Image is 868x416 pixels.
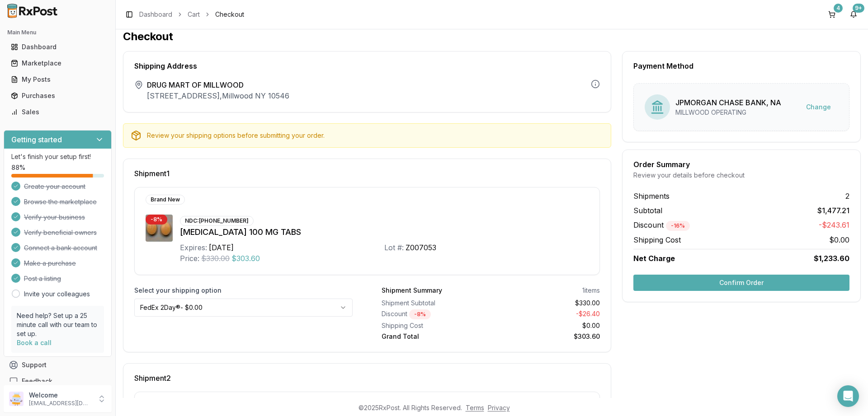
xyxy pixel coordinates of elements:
[4,72,112,87] button: My Posts
[139,10,172,19] a: Dashboard
[633,220,690,229] span: Discount
[633,234,681,245] span: Shipping Cost
[853,4,864,13] div: 9+
[139,10,244,19] nav: breadcrumb
[11,91,104,100] div: Purchases
[134,170,170,177] span: Shipment 1
[24,197,97,206] span: Browse the marketplace
[180,242,207,253] div: Expires:
[24,259,76,268] span: Make a purchase
[633,62,849,70] div: Payment Method
[633,191,670,201] span: Shipments
[845,191,849,201] span: 2
[147,90,289,101] p: [STREET_ADDRESS] , Millwood NY 10546
[17,311,99,338] p: Need help? Set up a 25 minute call with our team to set up.
[7,55,108,71] a: Marketplace
[382,332,487,341] div: Grand Total
[382,286,442,295] div: Shipment Summary
[4,56,112,70] button: Marketplace
[7,71,108,88] a: My Posts
[146,215,173,242] img: Januvia 100 MG TABS
[11,152,104,161] p: Let's finish your setup first!
[11,75,104,84] div: My Posts
[382,299,487,308] div: Shipment Subtotal
[146,215,167,224] div: - 8 %
[24,274,61,283] span: Post a listing
[846,7,861,22] button: 9+
[4,105,112,119] button: Sales
[819,220,849,231] span: -$243.61
[633,254,675,263] span: Net Charge
[22,377,52,386] span: Feedback
[666,221,690,231] div: - 16 %
[180,226,589,238] div: [MEDICAL_DATA] 100 MG TABS
[382,309,487,319] div: Discount
[134,286,353,295] label: Select your shipping option
[24,213,85,222] span: Verify your business
[382,321,487,330] div: Shipping Cost
[147,79,289,90] span: DRUG MART OF MILLWOOD
[633,171,849,180] div: Review your details before checkout
[231,253,260,264] span: $303.60
[24,290,90,299] a: Invite your colleagues
[675,108,781,117] div: MILLWOOD OPERATING
[633,161,849,168] div: Order Summary
[17,339,52,346] a: Book a call
[384,242,404,253] div: Lot #:
[409,309,431,319] div: - 8 %
[633,275,849,291] button: Confirm Order
[675,97,781,108] div: JPMORGAN CHASE BANK, NA
[24,182,85,191] span: Create your account
[7,104,108,120] a: Sales
[146,195,185,205] div: Brand New
[29,400,92,407] p: [EMAIL_ADDRESS][DOMAIN_NAME]
[582,286,600,295] div: 1 items
[466,404,484,411] a: Terms
[7,29,108,36] h2: Main Menu
[180,216,254,226] div: NDC: [PHONE_NUMBER]
[4,4,61,18] img: RxPost Logo
[215,10,244,19] span: Checkout
[11,42,104,51] div: Dashboard
[825,7,839,22] button: 4
[406,242,436,253] div: Z007053
[24,228,97,237] span: Verify beneficial owners
[11,59,104,68] div: Marketplace
[180,253,199,264] div: Price:
[834,4,843,13] div: 4
[4,357,112,373] button: Support
[4,373,112,389] button: Feedback
[188,10,200,19] a: Cart
[814,253,849,264] span: $1,233.60
[9,392,24,406] img: User avatar
[7,88,108,104] a: Purchases
[11,163,25,172] span: 88 %
[11,134,62,145] h3: Getting started
[11,108,104,117] div: Sales
[4,40,112,54] button: Dashboard
[495,321,600,330] div: $0.00
[495,299,600,308] div: $330.00
[799,99,838,115] button: Change
[829,234,849,245] span: $0.00
[134,62,600,70] div: Shipping Address
[817,205,849,216] span: $1,477.21
[123,29,861,44] h1: Checkout
[633,205,662,216] span: Subtotal
[134,374,171,382] span: Shipment 2
[29,391,92,400] p: Welcome
[24,243,97,252] span: Connect a bank account
[495,332,600,341] div: $303.60
[201,253,230,264] span: $330.00
[837,385,859,407] div: Open Intercom Messenger
[488,404,510,411] a: Privacy
[495,309,600,319] div: - $26.40
[7,39,108,55] a: Dashboard
[147,131,604,140] div: Review your shipping options before submitting your order.
[209,242,234,253] div: [DATE]
[4,89,112,103] button: Purchases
